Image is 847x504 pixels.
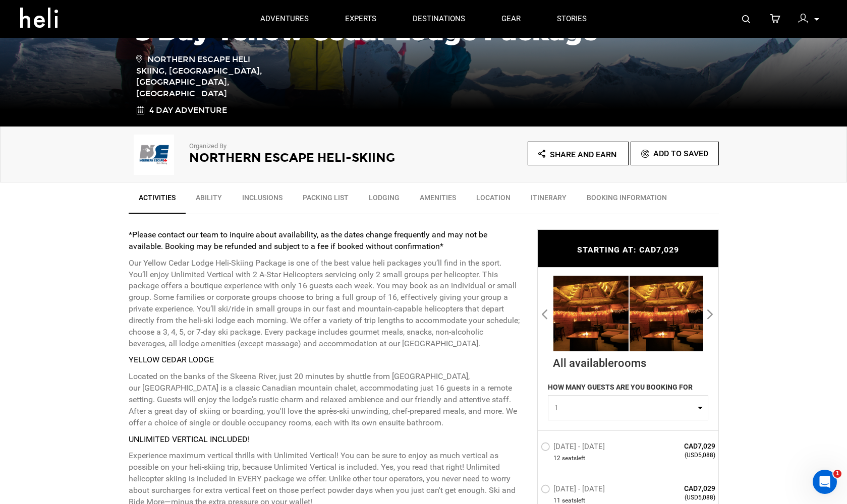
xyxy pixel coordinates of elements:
a: Ability [186,187,232,213]
a: Activities [129,187,186,214]
strong: YELLOW CEDAR LODGE [129,355,214,364]
span: Add To Saved [653,149,708,158]
span: 1 [833,470,841,478]
span: Share and Earn [550,150,616,159]
span: s [574,454,577,463]
button: 1 [548,395,708,420]
h2: Northern Escape Heli-Skiing [189,151,396,164]
p: Organized By [189,142,396,151]
a: Itinerary [521,187,577,213]
strong: UNLIMITED VERTICAL INCLUDED! [129,434,250,444]
img: 682dff79da123439b73da258cc770509.png [553,276,629,351]
p: experts [345,14,376,24]
span: rooms [614,357,646,369]
a: Lodging [359,187,410,213]
span: 1 [554,403,695,413]
label: [DATE] - [DATE] [541,442,607,454]
span: 12 [553,454,560,463]
span: 4 Day Adventure [149,105,227,116]
span: (USD5,088) [643,451,716,460]
span: CAD7,029 [643,441,716,451]
label: [DATE] - [DATE] [541,484,607,496]
a: Inclusions [232,187,293,213]
p: Our Yellow Cedar Lodge Heli-Skiing Package is one of the best value heli packages you’ll find in ... [129,258,522,350]
div: All available [553,352,703,371]
a: Amenities [410,187,466,213]
img: d490be69b43c5d32e224269cfeb67c97.png [630,276,705,351]
p: adventures [260,14,309,24]
span: (USD5,088) [643,493,716,502]
strong: *Please contact our team to inquire about availability, as the dates change frequently and may no... [129,230,487,251]
a: Location [466,187,521,213]
span: STARTING AT: CAD7,029 [577,245,679,255]
p: destinations [413,14,465,24]
button: Previous [540,305,550,322]
label: HOW MANY GUESTS ARE YOU BOOKING FOR [548,382,693,395]
a: BOOKING INFORMATION [577,187,677,213]
a: Packing List [293,187,359,213]
h1: 3 Day Yellow Cedar Lodge Package [136,18,711,45]
button: Next [706,305,716,322]
img: signin-icon-3x.png [798,14,808,24]
p: Located on the banks of the Skeena River, just 20 minutes by shuttle from [GEOGRAPHIC_DATA], our ... [129,371,522,428]
span: CAD7,029 [643,483,716,493]
span: seat left [562,454,585,463]
img: search-bar-icon.svg [742,15,750,23]
iframe: Intercom live chat [813,470,837,494]
img: img_634049a79d2f80bb852de8805dc5f4d5.png [129,135,179,175]
span: Northern Escape Heli Skiing, [GEOGRAPHIC_DATA], [GEOGRAPHIC_DATA], [GEOGRAPHIC_DATA] [136,53,280,100]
